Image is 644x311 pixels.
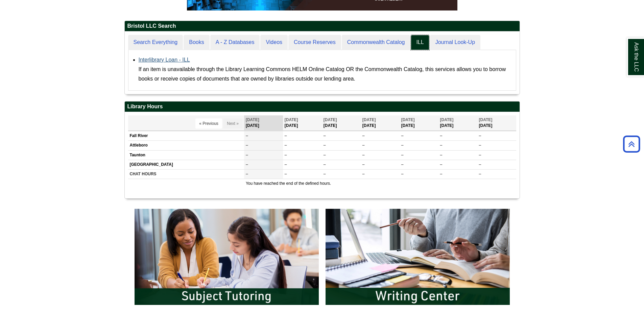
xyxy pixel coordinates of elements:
[362,133,365,138] span: –
[128,35,183,50] a: Search Everything
[128,150,244,160] td: Taunton
[401,117,415,122] span: [DATE]
[479,133,481,138] span: –
[324,162,326,167] span: –
[362,117,376,122] span: [DATE]
[430,35,480,50] a: Journal Look-Up
[479,143,481,148] span: –
[139,57,190,63] a: Interlibrary Loan - ILL
[324,143,326,148] span: –
[223,118,242,129] button: Next »
[621,139,642,149] a: Back to Top
[401,162,404,167] span: –
[131,205,322,308] img: Subject Tutoring Information
[411,35,429,50] a: ILL
[184,35,209,50] a: Books
[324,153,326,157] span: –
[401,172,404,176] span: –
[479,162,481,167] span: –
[260,35,288,50] a: Videos
[440,133,443,138] span: –
[246,153,248,157] span: –
[244,115,283,131] th: [DATE]
[285,153,287,157] span: –
[477,115,516,131] th: [DATE]
[479,153,481,157] span: –
[479,117,493,122] span: [DATE]
[440,117,454,122] span: [DATE]
[401,133,404,138] span: –
[285,117,298,122] span: [DATE]
[285,172,287,176] span: –
[440,172,443,176] span: –
[210,35,260,50] a: A - Z Databases
[288,35,341,50] a: Course Reserves
[246,162,248,167] span: –
[440,153,443,157] span: –
[139,65,512,84] div: If an item is unavailable through the Library Learning Commons HELM Online Catalog OR the Commonw...
[246,117,259,122] span: [DATE]
[362,143,365,148] span: –
[440,162,443,167] span: –
[362,172,365,176] span: –
[128,131,244,141] td: Fall River
[440,143,443,148] span: –
[246,133,248,138] span: –
[322,205,513,308] img: Writing Center Information
[125,21,520,31] h2: Bristol LLC Search
[322,115,361,131] th: [DATE]
[283,115,322,131] th: [DATE]
[125,102,520,112] h2: Library Hours
[324,133,326,138] span: –
[479,172,481,176] span: –
[244,179,516,188] td: You have reached the end of the defined hours.
[342,35,410,50] a: Commonwealth Catalog
[361,115,400,131] th: [DATE]
[285,162,287,167] span: –
[324,172,326,176] span: –
[195,118,222,129] button: « Previous
[128,169,244,179] td: CHAT HOURS
[128,141,244,150] td: Attleboro
[246,143,248,148] span: –
[324,117,337,122] span: [DATE]
[400,115,438,131] th: [DATE]
[128,160,244,169] td: [GEOGRAPHIC_DATA]
[285,133,287,138] span: –
[401,153,404,157] span: –
[401,143,404,148] span: –
[285,143,287,148] span: –
[246,172,248,176] span: –
[362,153,365,157] span: –
[438,115,477,131] th: [DATE]
[362,162,365,167] span: –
